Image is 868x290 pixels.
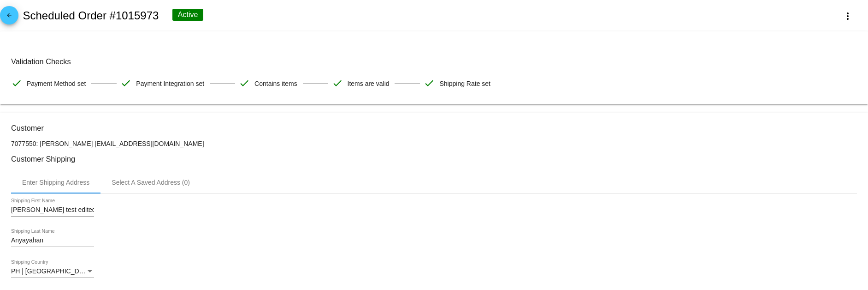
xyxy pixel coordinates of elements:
[11,140,857,147] p: 7077550: [PERSON_NAME] [EMAIL_ADDRESS][DOMAIN_NAME]
[842,11,853,22] mat-icon: more_vert
[120,78,131,89] mat-icon: check
[4,12,15,23] mat-icon: arrow_back
[239,78,250,89] mat-icon: check
[11,155,857,163] h3: Customer Shipping
[348,74,390,93] span: Items are valid
[11,124,857,133] h3: Customer
[11,78,22,89] mat-icon: check
[11,267,93,275] span: PH | [GEOGRAPHIC_DATA]
[27,74,86,93] span: Payment Method set
[332,78,343,89] mat-icon: check
[254,74,297,93] span: Contains items
[11,268,94,275] mat-select: Shipping Country
[439,74,490,93] span: Shipping Rate set
[112,179,190,186] div: Select A Saved Address (0)
[11,206,94,214] input: Shipping First Name
[23,9,159,22] h2: Scheduled Order #1015973
[11,237,94,244] input: Shipping Last Name
[172,9,204,21] div: Active
[136,74,204,93] span: Payment Integration set
[11,57,857,66] h3: Validation Checks
[22,179,89,186] div: Enter Shipping Address
[424,78,435,89] mat-icon: check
